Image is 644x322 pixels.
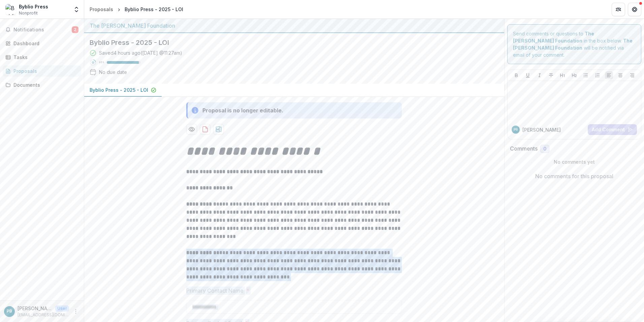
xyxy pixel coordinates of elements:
p: No comments for this proposal [535,172,613,180]
button: Underline [524,71,532,79]
a: Dashboard [3,38,81,49]
button: More [72,307,80,316]
button: Get Help [628,3,641,16]
div: Documents [13,81,76,88]
h2: Comments [510,145,538,152]
a: Proposals [87,4,116,14]
p: [EMAIL_ADDRESS][DOMAIN_NAME] [18,312,69,318]
p: Primary Contact Name [186,287,244,295]
button: Bullet List [582,71,590,79]
div: Proposals [13,68,76,75]
div: Peter Bylsma [514,128,518,131]
div: No due date [99,69,127,76]
button: download-proposal [213,124,224,135]
h2: Byblio Press - 2025 - LOI [90,38,488,47]
div: Byblio Press [19,3,48,10]
button: Align Right [628,71,636,79]
div: Tasks [13,54,76,61]
button: Heading 1 [558,71,567,79]
div: Proposal is no longer editable. [202,106,283,114]
div: Peter Bylsma [7,309,12,314]
div: Dashboard [13,40,76,47]
span: Nonprofit [19,10,38,16]
button: Open entity switcher [72,3,81,16]
button: Heading 2 [570,71,578,79]
div: Send comments or questions to in the box below. will be notified via email of your comment. [507,24,642,64]
nav: breadcrumb [87,4,186,14]
div: Byblio Press - 2025 - LOI [125,6,183,13]
p: No comments yet [510,158,639,165]
span: 2 [72,26,78,33]
button: Strike [547,71,555,79]
div: Saved 4 hours ago ( [DATE] @ 11:27am ) [99,49,182,56]
a: Proposals [3,65,81,77]
p: [PERSON_NAME] [522,126,561,133]
button: Ordered List [593,71,602,79]
button: Preview ea241d20-e50d-4caa-9d75-31fd61c288a8-0.pdf [186,124,197,135]
div: The [PERSON_NAME] Foundation [90,22,499,30]
span: Notifications [13,27,72,33]
button: Add Comment [588,124,637,135]
a: Documents [3,79,81,90]
div: Proposals [90,6,113,13]
a: Tasks [3,52,81,63]
span: 0 [543,146,546,152]
p: User [55,305,69,312]
button: Align Left [605,71,613,79]
p: [PERSON_NAME] [18,305,53,312]
button: Notifications2 [3,24,81,35]
button: Bold [512,71,520,79]
button: Partners [612,3,625,16]
p: 95 % [99,60,104,65]
img: Byblio Press [5,4,16,15]
button: Align Center [616,71,624,79]
button: download-proposal [200,124,211,135]
p: Byblio Press - 2025 - LOI [90,86,148,93]
button: Italicize [536,71,544,79]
